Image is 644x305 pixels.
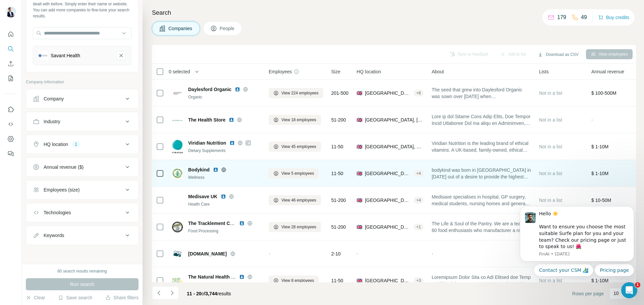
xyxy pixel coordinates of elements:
[269,251,270,256] span: -
[172,222,183,232] img: Logo of The Tracklement Company
[281,144,316,150] span: View 45 employees
[331,277,343,284] span: 11-50
[172,199,183,201] img: Logo of Medisave UK
[188,174,261,180] div: Wellness
[188,221,248,226] span: The Tracklement Company
[281,278,314,284] span: View 8 employees
[44,95,64,102] div: Company
[26,159,138,175] button: Annual revenue ($)
[269,88,323,98] button: View 224 employees
[220,25,235,32] span: People
[51,52,80,59] div: Savant Health
[269,222,321,232] button: View 28 employees
[281,197,316,203] span: View 46 employees
[539,171,562,176] span: Not in a list
[229,117,234,123] img: LinkedIn logo
[432,86,531,100] span: The seed that grew into Daylesford Organic was sown over [DATE] when [PERSON_NAME] recognised the...
[172,275,183,286] img: Logo of The Natural Health Practice
[432,140,531,153] span: Viridian Nutrition is the leading brand of ethical vitamins. A UK-based, family-owned, ethical su...
[57,268,107,274] div: 80 search results remaining
[281,224,316,230] span: View 28 employees
[26,182,138,198] button: Employees (size)
[539,90,562,96] span: Not in a list
[72,141,80,147] div: 1
[281,117,316,123] span: View 18 employees
[188,282,261,288] div: Health Care
[331,197,346,204] span: 51-200
[331,143,343,150] span: 11-50
[533,50,583,60] button: Download as CSV
[205,291,217,296] span: 3,744
[269,115,321,125] button: View 18 employees
[591,278,608,283] span: $ 1-10M
[188,250,227,257] span: [DOMAIN_NAME]
[5,43,16,55] button: Search
[281,90,319,96] span: View 224 employees
[235,87,240,92] img: LinkedIn logo
[365,117,424,123] span: [GEOGRAPHIC_DATA], [GEOGRAPHIC_DATA], [GEOGRAPHIC_DATA]
[188,201,261,207] div: Health Care
[414,170,424,176] div: + 4
[5,72,16,84] button: My lists
[414,90,424,96] div: + 6
[331,68,340,75] span: Size
[187,291,202,296] span: 11 - 20
[365,170,411,177] span: [GEOGRAPHIC_DATA], [GEOGRAPHIC_DATA]
[331,170,343,177] span: 11-50
[539,198,562,203] span: Not in a list
[269,142,321,152] button: View 45 employees
[5,133,16,145] button: Dashboard
[269,195,321,205] button: View 46 employees
[26,205,138,221] button: Technologies
[365,224,411,230] span: [GEOGRAPHIC_DATA], [GEOGRAPHIC_DATA], [GEOGRAPHIC_DATA]
[5,118,16,130] button: Use Surfe API
[39,51,48,60] img: Savant Health-logo
[432,167,531,180] span: bodykind was born in [GEOGRAPHIC_DATA] in [DATE] out of a desire to provide the highest quality n...
[188,274,249,280] span: The Natural Health Practice
[26,227,138,243] button: Keywords
[152,8,636,17] h4: Search
[213,167,218,172] img: LinkedIn logo
[613,290,619,297] p: 10
[202,291,206,296] span: of
[572,290,604,297] span: Rows per page
[105,294,139,301] button: Share filters
[239,221,245,226] img: LinkedIn logo
[357,143,362,150] span: 🇬🇧
[44,232,64,239] div: Keywords
[432,251,433,256] span: -
[187,291,231,296] span: results
[591,117,593,123] span: -
[44,164,84,170] div: Annual revenue ($)
[357,251,358,256] span: -
[5,148,16,160] button: Feedback
[26,91,138,107] button: Company
[169,68,190,75] span: 0 selected
[188,86,231,93] span: Daylesford Organic
[591,68,624,75] span: Annual revenue
[281,170,314,176] span: View 5 employees
[188,148,261,154] div: Dietary Supplements
[116,51,126,60] button: Savant Health-remove-button
[172,168,183,179] img: Logo of Bodykind
[44,209,71,216] div: Technologies
[591,90,616,96] span: $ 100-500M
[539,68,549,75] span: Lists
[269,68,292,75] span: Employees
[331,224,346,230] span: 51-200
[168,25,193,32] span: Companies
[172,140,183,153] img: Logo of Viridian Nutrition
[188,193,217,200] span: Medisave UK
[357,197,362,204] span: 🇬🇧
[621,282,637,298] iframe: Intercom live chat
[239,274,245,280] img: LinkedIn logo
[365,277,411,284] span: [GEOGRAPHIC_DATA], [GEOGRAPHIC_DATA], [GEOGRAPHIC_DATA]
[539,278,562,283] span: Not in a list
